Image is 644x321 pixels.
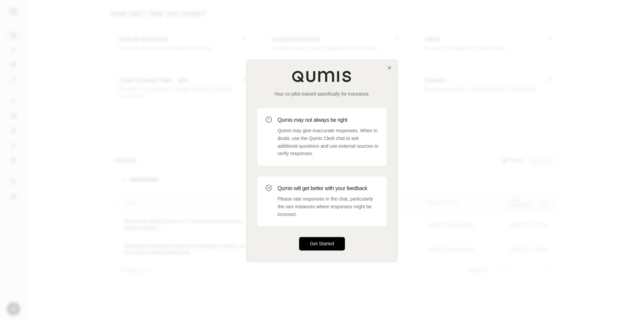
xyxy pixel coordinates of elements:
p: Qumis may give inaccurate responses. When in doubt, use the Qumis Clerk chat to ask additional qu... [278,127,379,157]
p: Please rate responses in the chat, particularly the rare instances where responses might be incor... [278,195,379,218]
img: Qumis Logo [292,70,352,82]
h3: Qumis may not always be right [278,116,379,124]
button: Get Started [299,237,345,251]
p: Your co-pilot trained specifically for insurance. [257,91,387,97]
h3: Qumis will get better with your feedback [278,184,379,192]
